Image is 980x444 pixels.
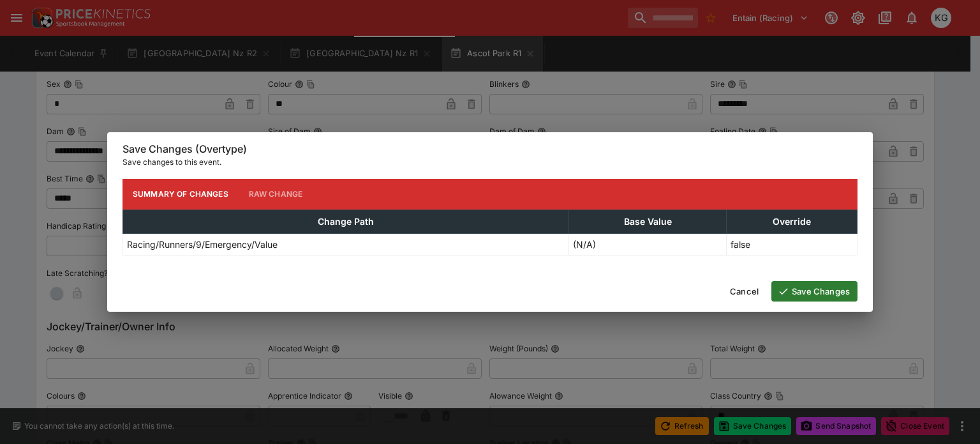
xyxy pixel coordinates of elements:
[569,210,727,233] th: Base Value
[123,210,569,233] th: Change Path
[122,179,239,210] button: Summary of Changes
[722,281,766,302] button: Cancel
[122,142,857,156] h6: Save Changes (Overtype)
[122,156,857,169] p: Save changes to this event.
[727,210,857,233] th: Override
[127,238,278,251] p: Racing/Runners/9/Emergency/Value
[727,233,857,255] td: false
[771,281,857,302] button: Save Changes
[569,233,727,255] td: (N/A)
[239,179,313,210] button: Raw Change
